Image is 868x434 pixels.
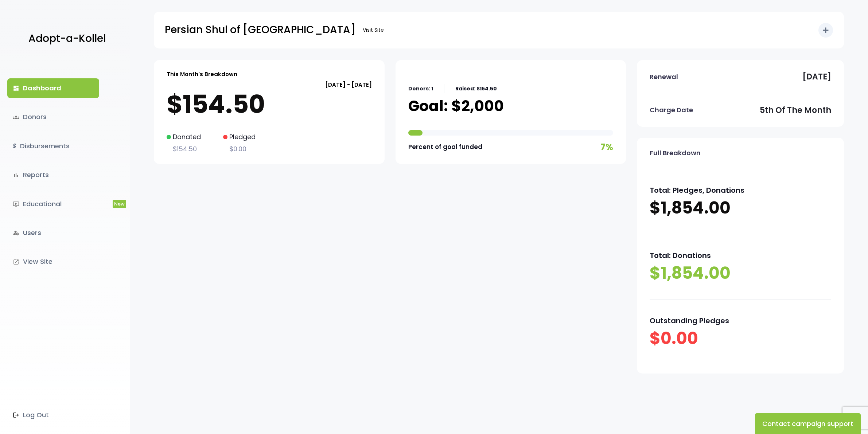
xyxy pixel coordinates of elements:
[455,84,497,93] p: Raised: $154.50
[13,259,19,265] i: launch
[650,262,831,285] p: $1,854.00
[650,314,831,327] p: Outstanding Pledges
[408,84,433,93] p: Donors: 1
[167,131,201,143] p: Donated
[7,136,99,156] a: $Disbursements
[28,30,106,48] p: Adopt-a-Kollel
[650,249,831,262] p: Total: Donations
[7,194,99,214] a: ondemand_videoEducationalNew
[600,139,613,155] p: 7%
[7,405,99,425] a: Log Out
[7,78,99,98] a: dashboardDashboard
[408,141,482,153] p: Percent of goal funded
[359,23,388,37] a: Visit Site
[13,114,19,121] span: groups
[13,141,16,152] i: $
[650,104,693,116] p: Charge Date
[802,70,831,84] p: [DATE]
[7,165,99,185] a: bar_chartReports
[7,223,99,243] a: manage_accountsUsers
[650,71,678,83] p: Renewal
[165,21,355,39] p: Persian Shul of [GEOGRAPHIC_DATA]
[167,69,237,79] p: This Month's Breakdown
[821,26,830,35] i: add
[760,103,831,118] p: 5th of the month
[13,85,19,91] i: dashboard
[13,172,19,178] i: bar_chart
[818,23,833,38] button: add
[13,201,19,207] i: ondemand_video
[650,184,831,197] p: Total: Pledges, Donations
[650,327,831,350] p: $0.00
[223,143,256,155] p: $0.00
[13,230,19,236] i: manage_accounts
[408,97,504,115] p: Goal: $2,000
[650,147,701,159] p: Full Breakdown
[25,21,106,56] a: Adopt-a-Kollel
[167,80,372,90] p: [DATE] - [DATE]
[167,143,201,155] p: $154.50
[7,107,99,127] a: groupsDonors
[650,197,831,219] p: $1,854.00
[113,200,126,208] span: New
[223,131,256,143] p: Pledged
[167,90,372,119] p: $154.50
[755,413,861,434] button: Contact campaign support
[7,252,99,271] a: launchView Site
